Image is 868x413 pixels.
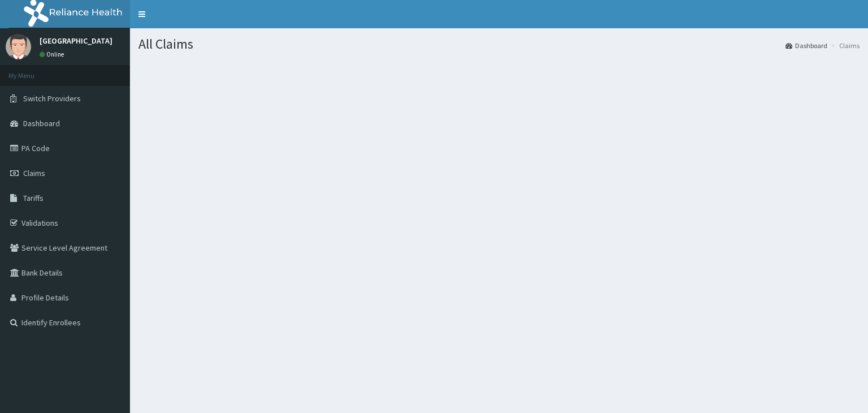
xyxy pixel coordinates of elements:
[23,93,81,104] span: Switch Providers
[40,50,67,58] a: Online
[6,34,31,59] img: User Image
[138,37,860,51] h1: All Claims
[785,41,827,50] a: Dashboard
[23,168,45,178] span: Claims
[23,193,44,203] span: Tariffs
[828,41,860,50] li: Claims
[23,118,60,128] span: Dashboard
[40,37,112,45] p: [GEOGRAPHIC_DATA]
